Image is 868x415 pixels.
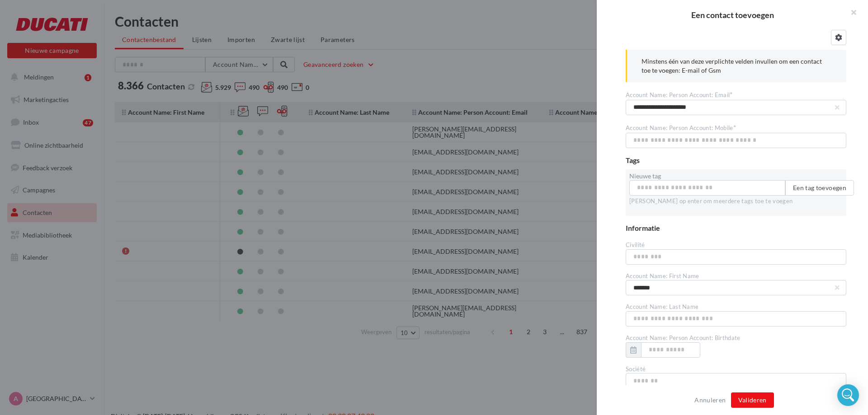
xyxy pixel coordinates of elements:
[611,11,854,19] h2: Een contact toevoegen
[837,384,859,406] div: Open Intercom Messenger
[691,395,729,406] button: Annuleren
[785,180,854,196] button: Een tag toevoegen
[626,334,846,342] div: Account Name: Person Account: Birthdate
[626,241,846,249] div: Civilité
[629,173,843,179] label: Nieuwe tag
[731,392,774,408] button: Valideren
[626,365,846,373] div: Société
[626,155,846,166] div: Tags
[626,303,846,311] div: Account Name: Last Name
[629,196,843,205] div: [PERSON_NAME] op enter om meerdere tags toe te voegen
[626,89,846,100] div: Account Name: Person Account: Email
[626,122,846,133] div: Account Name: Person Account: Mobile
[626,223,846,233] div: Informatie
[642,57,832,75] p: Minstens één van deze verplichte velden invullen om een contact toe te voegen: E-mail of Gsm
[626,272,846,280] div: Account Name: First Name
